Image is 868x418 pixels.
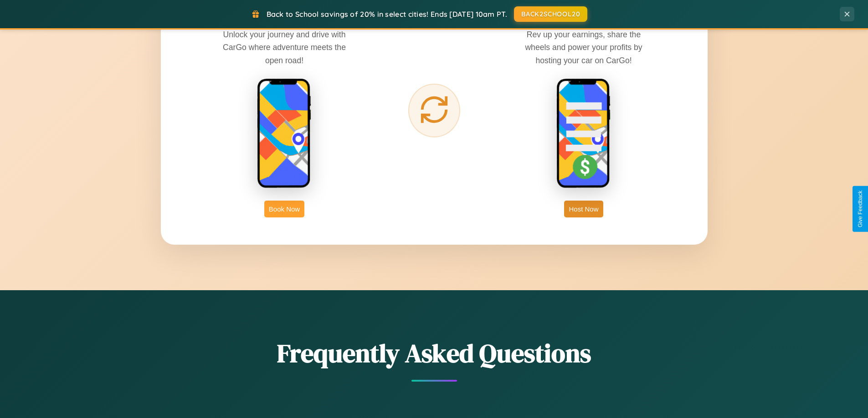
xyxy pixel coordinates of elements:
h2: Frequently Asked Questions [161,336,708,371]
p: Rev up your earnings, share the wheels and power your profits by hosting your car on CarGo! [515,28,652,66]
button: BACK2SCHOOL20 [514,6,587,22]
div: Give Feedback [857,191,863,227]
p: Unlock your journey and drive with CarGo where adventure meets the open road! [216,28,353,66]
img: rent phone [257,78,312,189]
button: Book Now [264,201,304,217]
span: Back to School savings of 20% in select cities! Ends [DATE] 10am PT. [267,10,507,19]
img: host phone [556,78,611,189]
button: Host Now [564,201,603,217]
